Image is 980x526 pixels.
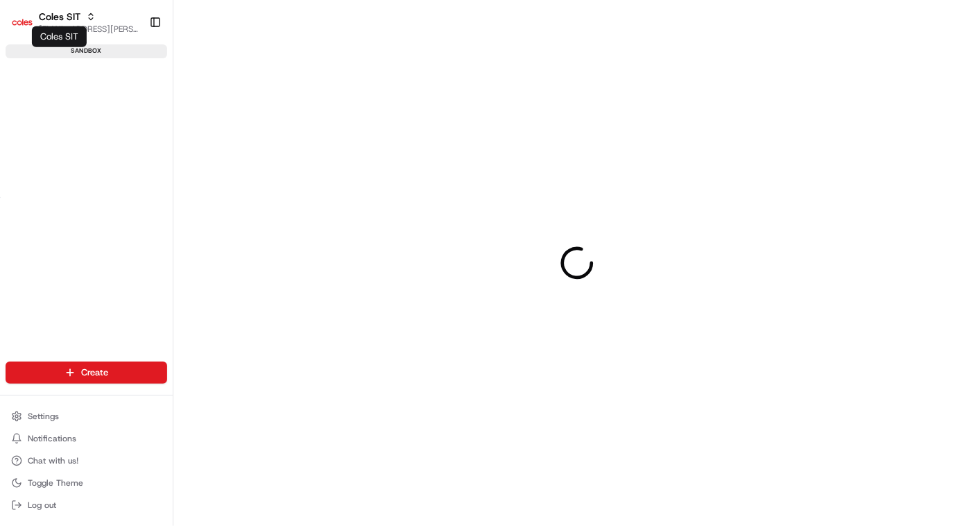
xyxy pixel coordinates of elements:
[39,24,138,35] button: [EMAIL_ADDRESS][PERSON_NAME][PERSON_NAME][DOMAIN_NAME]
[32,26,87,47] div: Coles SIT
[28,500,56,511] span: Log out
[28,477,83,489] span: Toggle Theme
[81,366,108,379] span: Create
[6,495,167,515] button: Log out
[14,13,42,41] img: Nash
[117,202,128,213] div: 💻
[14,132,39,157] img: 1736555255976-a54dd68f-1ca7-489b-9aae-adbdc363a1c4
[6,451,167,470] button: Chat with us!
[98,234,168,245] a: Powered byPylon
[47,132,227,146] div: Start new chat
[8,195,112,220] a: 📗Knowledge Base
[28,433,76,444] span: Notifications
[6,407,167,426] button: Settings
[36,89,229,103] input: Clear
[28,201,106,214] span: Knowledge Base
[11,11,33,33] img: Coles SIT
[39,10,80,24] button: Coles SIT
[14,202,25,213] div: 📗
[14,55,252,77] p: Welcome 👋
[131,201,223,214] span: API Documentation
[28,411,59,422] span: Settings
[6,473,167,493] button: Toggle Theme
[236,136,252,153] button: Start new chat
[6,44,167,58] div: sandbox
[6,362,167,384] button: Create
[6,429,167,448] button: Notifications
[112,195,228,220] a: 💻API Documentation
[47,146,175,157] div: We're available if you need us!
[138,235,168,245] span: Pylon
[6,6,144,39] button: Coles SITColes SIT[EMAIL_ADDRESS][PERSON_NAME][PERSON_NAME][DOMAIN_NAME]
[28,455,78,466] span: Chat with us!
